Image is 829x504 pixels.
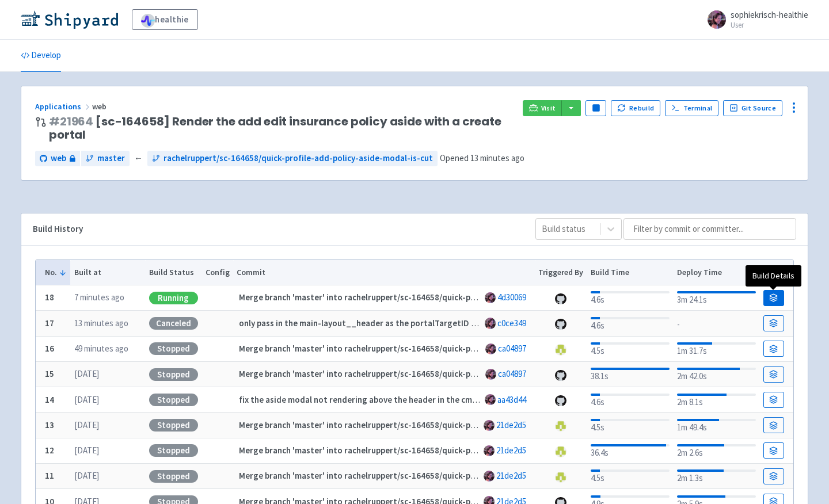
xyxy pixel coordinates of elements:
a: Develop [21,40,61,72]
div: 3m 24.1s [677,289,756,307]
a: Build Details [763,341,784,357]
strong: Merge branch 'master' into rachelruppert/sc-164658/quick-profile-add-policy-aside-modal-is-cut [239,445,614,456]
div: Stopped [149,444,198,457]
div: Stopped [149,394,198,406]
a: ca04897 [498,343,526,354]
div: 36.4s [591,442,670,460]
time: 13 minutes ago [470,152,524,163]
a: sophiekrisch-healthie User [701,10,808,29]
th: Built at [70,260,145,285]
strong: fix the aside modal not rendering above the header in the cms1500 section [239,394,525,405]
div: 2m 42.0s [677,365,756,383]
span: Visit [541,104,556,113]
th: Config [201,260,233,285]
b: 14 [45,394,54,405]
div: 4.5s [591,340,670,358]
div: 4.6s [591,391,670,409]
button: Rebuild [611,100,660,116]
div: 2m 8.1s [677,391,756,409]
strong: Merge branch 'master' into rachelruppert/sc-164658/quick-profile-add-policy-aside-modal-is-cut [239,419,614,430]
time: 49 minutes ago [74,343,128,354]
a: web [35,151,80,166]
th: Deploy Time [673,260,759,285]
time: 13 minutes ago [74,318,128,329]
a: Build Details [763,442,784,459]
strong: Merge branch 'master' into rachelruppert/sc-164658/quick-profile-add-policy-aside-modal-is-cut [239,343,614,354]
div: 1m 31.7s [677,340,756,358]
div: 2m 2.6s [677,442,756,460]
time: [DATE] [74,470,99,481]
b: 18 [45,292,54,303]
div: Canceled [149,317,198,330]
time: [DATE] [74,394,99,405]
th: Build Time [587,260,673,285]
a: master [81,151,130,166]
div: 4.6s [591,289,670,307]
img: Shipyard logo [21,10,118,29]
strong: Merge branch 'master' into rachelruppert/sc-164658/quick-profile-add-policy-aside-modal-is-cut [239,470,614,481]
span: sophiekrisch-healthie [731,9,808,20]
a: healthie [132,9,198,30]
div: Stopped [149,368,198,381]
div: 38.1s [591,365,670,383]
small: User [731,21,808,29]
a: ca04897 [498,368,526,379]
strong: Merge branch 'master' into rachelruppert/sc-164658/quick-profile-add-policy-aside-modal-is-cut [239,292,614,303]
time: [DATE] [74,368,99,379]
div: 4.5s [591,417,670,434]
b: 16 [45,343,54,354]
a: Build Details [763,290,784,306]
b: 13 [45,419,54,430]
b: 15 [45,368,54,379]
a: Build Details [763,392,784,408]
div: - [677,316,756,331]
a: Visit [523,100,562,116]
div: 2m 1.3s [677,467,756,485]
a: #21964 [49,113,93,129]
span: web [51,152,66,165]
div: Build History [33,223,517,236]
a: c0ce349 [497,318,526,329]
span: web [92,101,108,112]
b: 12 [45,445,54,456]
a: 21de2d5 [496,470,526,481]
a: Build Details [763,315,784,331]
time: [DATE] [74,419,99,430]
span: ← [134,152,143,165]
time: 7 minutes ago [74,292,124,303]
strong: only pass in the main-layout__header as the portalTargetID for the QP coming from the CMS1500 page [239,318,633,329]
div: Running [149,292,198,304]
a: Applications [35,101,92,112]
strong: Merge branch 'master' into rachelruppert/sc-164658/quick-profile-add-policy-aside-modal-is-cut [239,368,614,379]
div: 4.6s [591,315,670,333]
span: rachelruppert/sc-164658/quick-profile-add-policy-aside-modal-is-cut [163,152,433,165]
span: master [97,152,125,165]
a: rachelruppert/sc-164658/quick-profile-add-policy-aside-modal-is-cut [147,151,438,166]
a: Build Details [763,468,784,484]
b: 17 [45,318,54,329]
div: 1m 49.4s [677,417,756,434]
div: Stopped [149,419,198,432]
a: 4d30069 [497,292,526,303]
b: 11 [45,470,54,481]
a: 21de2d5 [496,445,526,456]
button: No. [45,266,67,278]
th: Build Status [145,260,201,285]
th: Triggered By [535,260,587,285]
a: aa43d44 [497,394,526,405]
a: 21de2d5 [496,419,526,430]
time: [DATE] [74,445,99,456]
th: Commit [233,260,535,285]
a: Build Details [763,417,784,433]
button: Pause [585,100,606,116]
a: Terminal [665,100,718,116]
div: 4.5s [591,467,670,485]
span: Opened [440,152,524,163]
div: Stopped [149,470,198,483]
div: Stopped [149,342,198,355]
a: Git Source [723,100,782,116]
input: Filter by commit or committer... [623,218,796,240]
a: Build Details [763,366,784,383]
span: [sc-164658] Render the add edit insurance policy aside with a create portal [49,115,514,142]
